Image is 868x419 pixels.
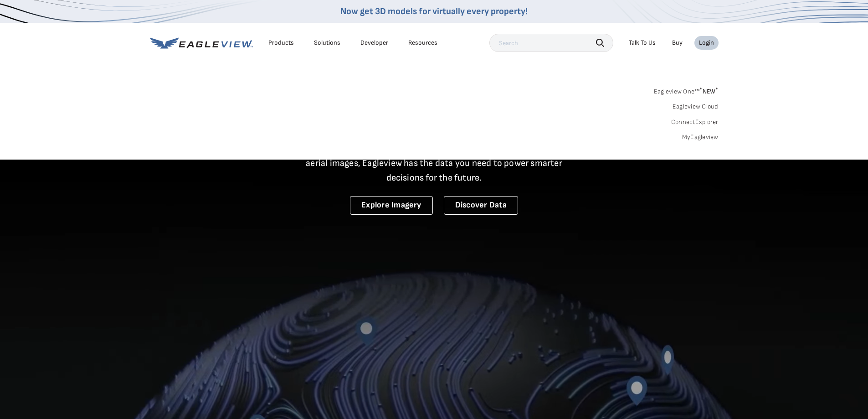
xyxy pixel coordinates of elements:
[314,39,340,47] div: Solutions
[699,39,714,47] div: Login
[673,103,719,111] a: Eagleview Cloud
[295,141,574,185] p: A new era starts here. Built on more than 3.5 billion high-resolution aerial images, Eagleview ha...
[408,39,437,47] div: Resources
[444,196,518,215] a: Discover Data
[672,39,683,47] a: Buy
[350,196,433,215] a: Explore Imagery
[360,39,388,47] a: Developer
[268,39,294,47] div: Products
[671,118,719,126] a: ConnectExplorer
[654,85,719,95] a: Eagleview One™*NEW*
[489,34,613,52] input: Search
[699,88,718,95] span: NEW
[682,133,719,141] a: MyEagleview
[340,6,528,17] a: Now get 3D models for virtually every property!
[629,39,656,47] div: Talk To Us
